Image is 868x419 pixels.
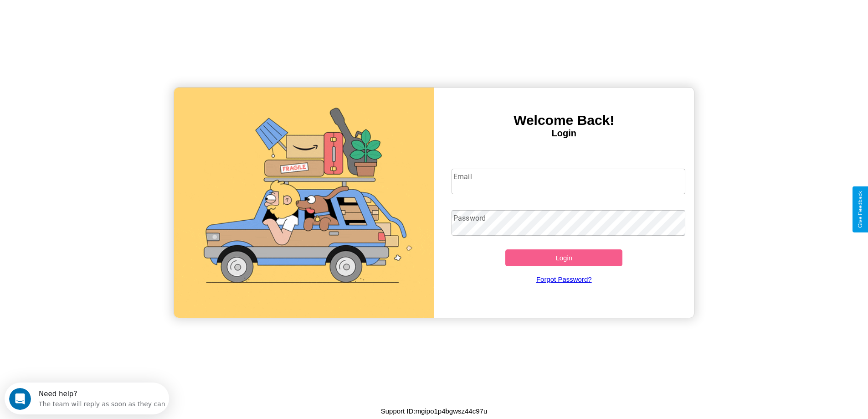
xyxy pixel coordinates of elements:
iframe: Intercom live chat [9,388,31,410]
a: Forgot Password? [447,266,681,292]
h4: Login [434,128,694,139]
img: gif [174,88,434,318]
button: Login [505,249,622,266]
div: Give Feedback [857,191,863,228]
iframe: Intercom live chat discovery launcher [5,383,169,414]
div: Need help? [34,8,161,15]
div: The team will reply as soon as they can [34,15,161,25]
p: Support ID: mgipo1p4bgwsz44c97u [381,405,488,417]
h3: Welcome Back! [434,113,694,128]
div: Open Intercom Messenger [4,4,169,29]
